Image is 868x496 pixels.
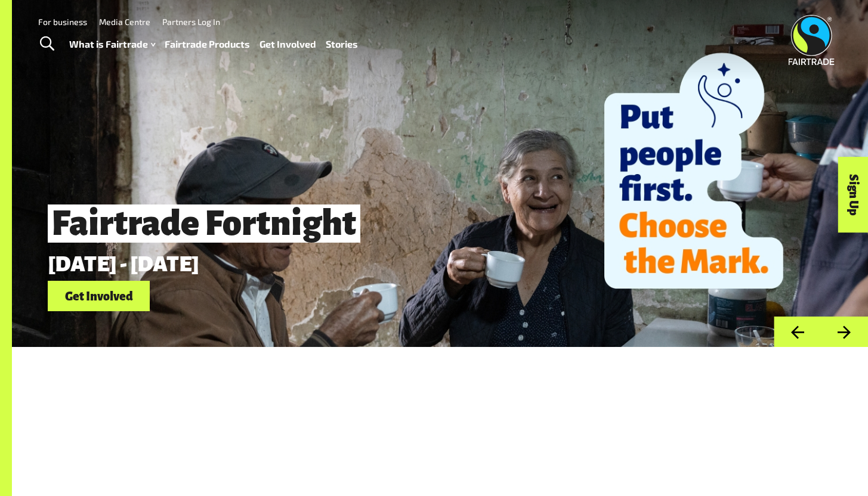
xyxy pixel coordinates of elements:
a: Stories [326,36,358,53]
a: Fairtrade Products [165,36,250,53]
a: Toggle Search [32,29,61,59]
a: Get Involved [48,281,150,311]
a: Get Involved [260,36,316,53]
a: What is Fairtrade [69,36,155,53]
p: [DATE] - [DATE] [48,252,699,276]
a: Media Centre [99,17,150,27]
a: Partners Log In [162,17,220,27]
button: Next [821,317,868,347]
button: Previous [774,317,821,347]
a: For business [38,17,87,27]
span: Fairtrade Fortnight [48,204,360,243]
img: Fairtrade Australia New Zealand logo [789,15,835,65]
